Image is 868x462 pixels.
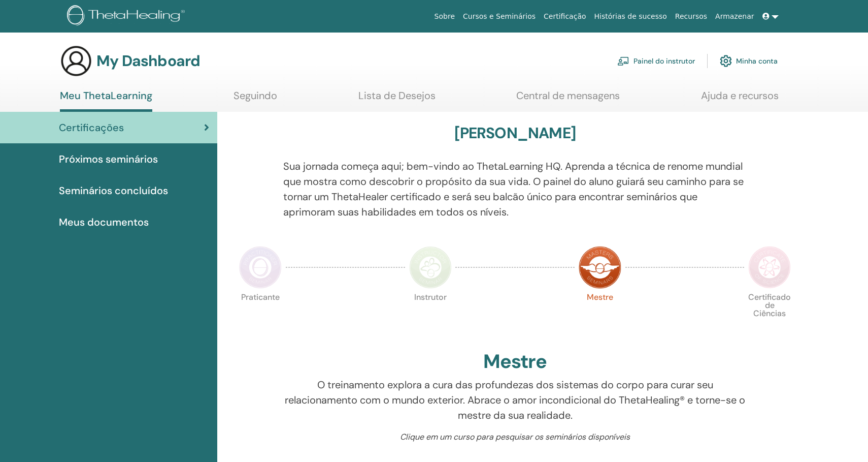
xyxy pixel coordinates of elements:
a: Central de mensagens [516,89,620,109]
img: Master [579,246,621,289]
a: Painel do instrutor [617,50,695,72]
img: chalkboard-teacher.svg [617,56,629,66]
img: Practitioner [239,246,282,289]
a: Certificação [540,7,590,26]
h3: My Dashboard [96,52,200,70]
a: Histórias de sucesso [590,7,671,26]
p: Sua jornada começa aqui; bem-vindo ao ThetaLearning HQ. Aprenda a técnica de renome mundial que m... [283,159,747,220]
a: Meu ThetaLearning [60,89,152,112]
a: Minha conta [720,50,778,72]
h3: [PERSON_NAME] [454,124,576,142]
p: Clique em um curso para pesquisar os seminários disponíveis [283,431,747,443]
p: Mestre [579,293,621,336]
span: Meus documentos [59,214,149,230]
span: Seminários concluídos [59,183,168,198]
img: Instructor [409,246,452,289]
p: O treinamento explora a cura das profundezas dos sistemas do corpo para curar seu relacionamento ... [283,377,747,423]
img: Certificate of Science [748,246,791,289]
p: Instrutor [409,293,452,336]
p: Praticante [239,293,282,336]
p: Certificado de Ciências [748,293,791,336]
a: Lista de Desejos [358,89,436,109]
a: Sobre [430,7,459,26]
a: Recursos [671,7,711,26]
img: cog.svg [720,52,732,70]
a: Seguindo [233,89,277,109]
h2: Mestre [483,350,547,374]
a: Cursos e Seminários [459,7,540,26]
span: Próximos seminários [59,151,158,167]
a: Ajuda e recursos [701,89,779,109]
img: logo.png [67,5,188,28]
img: generic-user-icon.jpg [60,45,92,77]
a: Armazenar [711,7,758,26]
span: Certificações [59,120,124,135]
